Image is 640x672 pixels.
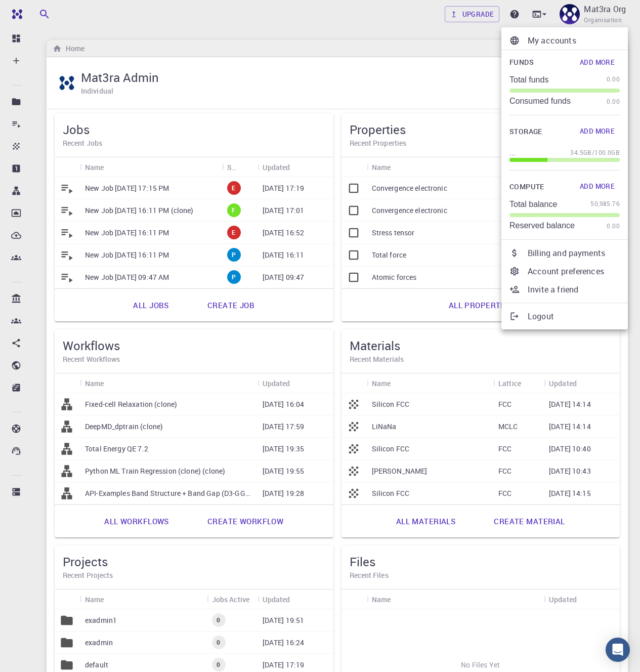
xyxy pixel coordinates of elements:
[528,283,620,296] p: Invite a friend
[607,221,620,231] span: 0.00
[509,56,534,69] span: Funds
[592,148,594,158] span: /
[594,148,620,158] span: 100.0GB
[501,307,628,325] a: Logout
[590,199,620,209] span: 50,985.76
[509,148,516,158] p: ...
[607,97,620,107] span: 0.00
[509,181,544,193] span: Compute
[528,265,620,277] p: Account preferences
[501,244,628,262] a: Billing and payments
[509,75,548,85] p: Total funds
[607,74,620,85] span: 0.00
[575,123,620,140] button: Add More
[509,200,557,209] p: Total balance
[606,638,630,662] div: Open Intercom Messenger
[528,34,620,47] p: My accounts
[21,7,58,16] span: Support
[575,179,620,195] button: Add More
[575,54,620,70] button: Add More
[509,125,542,138] span: Storage
[570,148,591,158] span: 34.5GB
[528,247,620,259] p: Billing and payments
[509,97,571,106] p: Consumed funds
[501,31,628,50] a: My accounts
[509,221,575,230] p: Reserved balance
[501,262,628,280] a: Account preferences
[528,310,620,322] p: Logout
